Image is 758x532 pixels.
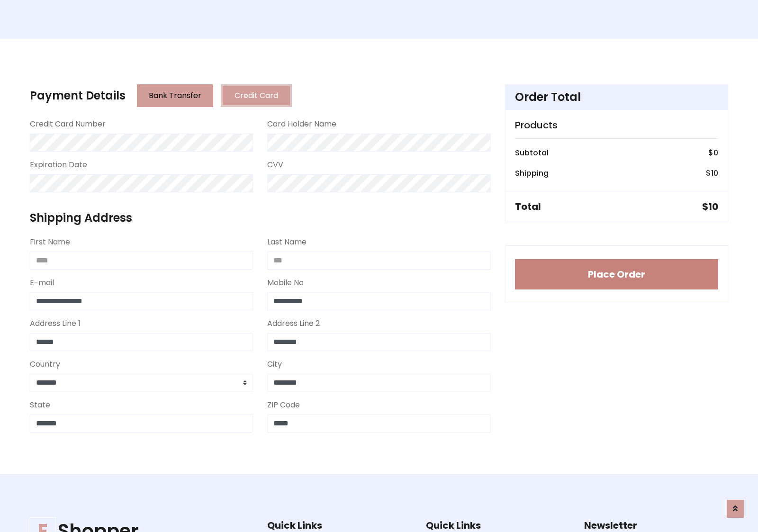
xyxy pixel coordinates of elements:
span: 10 [711,168,718,179]
h6: Subtotal [515,148,549,157]
h6: $ [706,169,718,178]
label: Credit Card Number [30,118,106,130]
button: Bank Transfer [137,84,213,107]
h4: Shipping Address [30,211,491,225]
label: Address Line 1 [30,318,81,329]
h6: Shipping [515,169,549,178]
h4: Order Total [515,90,718,104]
label: E-mail [30,277,54,289]
label: Country [30,359,60,370]
button: Credit Card [221,84,292,107]
label: ZIP Code [267,399,300,411]
label: First Name [30,236,70,248]
span: 10 [708,200,718,213]
h5: Quick Links [267,520,411,531]
h5: $ [702,201,718,212]
h5: Quick Links [426,520,570,531]
h4: Payment Details [30,89,126,103]
h6: $ [708,148,718,157]
label: Card Holder Name [267,118,336,130]
button: Place Order [515,259,718,289]
h5: Total [515,201,541,212]
label: Mobile No [267,277,304,289]
h5: Newsletter [584,520,728,531]
label: Last Name [267,236,307,248]
label: State [30,399,50,411]
label: City [267,359,282,370]
label: Address Line 2 [267,318,320,329]
span: 0 [713,147,718,158]
label: Expiration Date [30,159,87,171]
h5: Products [515,119,718,131]
label: CVV [267,159,283,171]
